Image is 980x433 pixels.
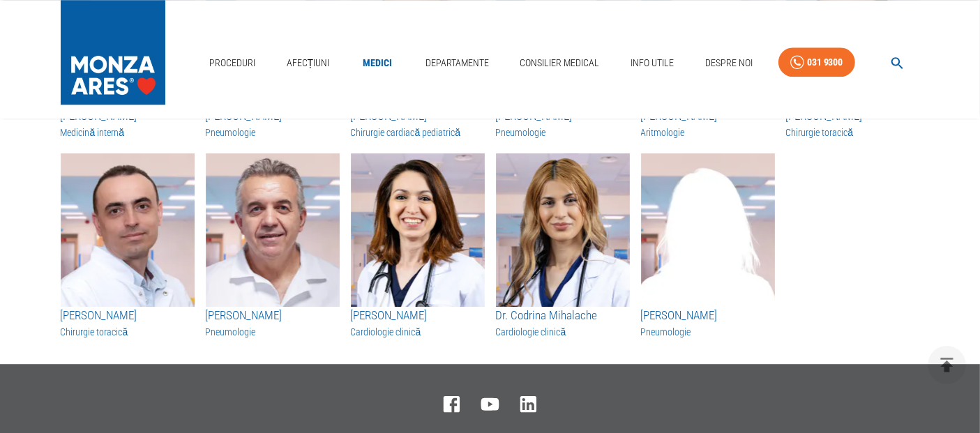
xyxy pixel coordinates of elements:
img: Dr. Codrina Mihalache [496,153,630,307]
h3: Pneumologie [496,126,630,139]
a: [PERSON_NAME]Pneumologie [206,307,340,339]
a: [PERSON_NAME]Chirurgie cardiacă pediatrică [351,107,485,139]
h3: Dr. Codrina Mihalache [496,307,630,325]
a: [PERSON_NAME]Medicină internă [61,107,195,139]
a: Despre Noi [700,49,758,77]
h3: Pneumologie [641,325,775,339]
h3: [PERSON_NAME] [61,307,195,325]
a: Proceduri [204,49,261,77]
a: Dr. Codrina MihalacheCardiologie clinică [496,307,630,339]
h3: [PERSON_NAME] [206,307,340,325]
img: Dr. Mihai Alexe [206,153,340,307]
img: Dr. Iorga Ana Luiza [641,153,775,307]
h3: Pneumologie [206,126,340,139]
a: Info Utile [625,49,679,77]
a: [PERSON_NAME]Cardiologie clinică [351,307,485,339]
a: [PERSON_NAME]Pneumologie [496,107,630,139]
h3: Chirurgie toracică [786,126,920,139]
h3: Cardiologie clinică [351,325,485,339]
h3: [PERSON_NAME] [641,307,775,325]
a: [PERSON_NAME]Chirurgie toracică [61,307,195,339]
a: 031 9300 [778,47,855,77]
a: Afecțiuni [281,49,336,77]
a: [PERSON_NAME]Pneumologie [641,307,775,339]
div: 031 9300 [807,54,843,71]
a: Departamente [420,49,495,77]
h3: Pneumologie [206,325,340,339]
a: Medici [355,49,400,77]
a: [PERSON_NAME]Pneumologie [206,107,340,139]
h3: Aritmologie [641,126,775,139]
a: [PERSON_NAME]Chirurgie toracică [786,107,920,139]
img: Dr. Catalina Stanescu [351,153,485,307]
button: delete [928,346,966,384]
a: [PERSON_NAME]Aritmologie [641,107,775,139]
h3: Medicină internă [61,126,195,139]
img: Dr. Egor Sargarovschi [61,153,195,307]
h3: Chirurgie cardiacă pediatrică [351,126,485,139]
h3: Chirurgie toracică [61,325,195,339]
h3: [PERSON_NAME] [351,307,485,325]
h3: Cardiologie clinică [496,325,630,339]
a: Consilier Medical [514,49,605,77]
